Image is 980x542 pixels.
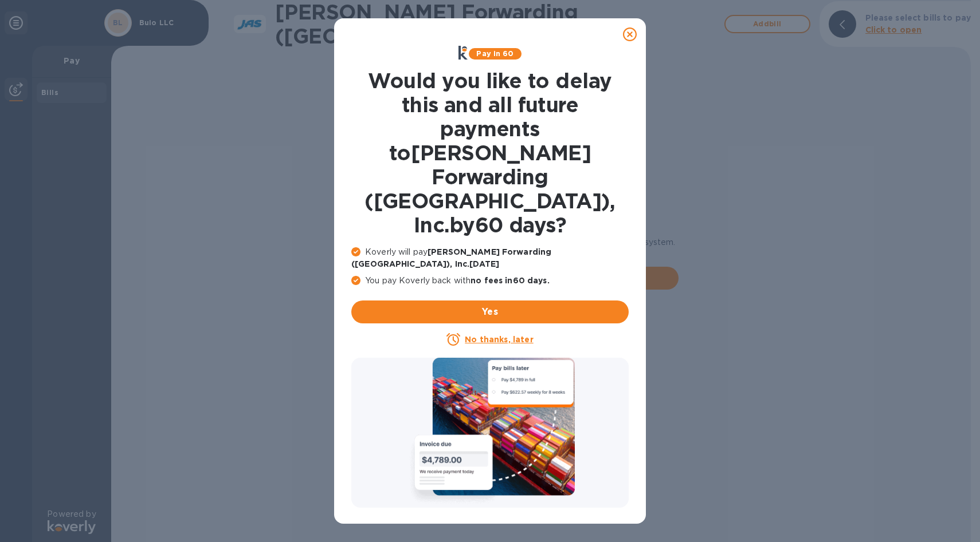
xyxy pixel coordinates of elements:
h1: Would you like to delay this and all future payments to [PERSON_NAME] Forwarding ([GEOGRAPHIC_DAT... [351,69,629,237]
u: No thanks, later [465,335,533,344]
button: Yes [351,300,629,323]
b: Pay in 60 [476,49,513,58]
p: Koverly will pay [351,246,629,270]
p: You pay Koverly back with [351,275,629,287]
span: Yes [360,305,620,319]
b: no fees in 60 days . [471,276,549,285]
b: [PERSON_NAME] Forwarding ([GEOGRAPHIC_DATA]), Inc. [DATE] [351,247,551,268]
